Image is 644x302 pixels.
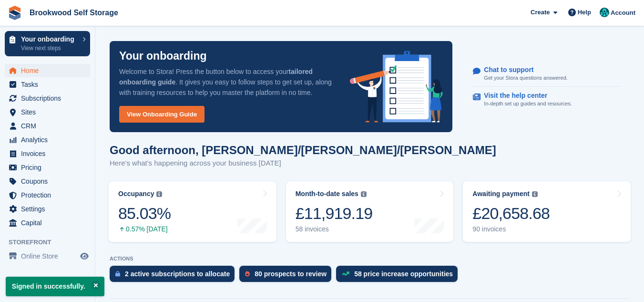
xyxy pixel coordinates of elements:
[5,64,90,77] a: menu
[21,44,78,52] p: View next steps
[21,64,78,77] span: Home
[600,8,609,17] img: Holly/Tom/Duncan
[125,270,230,278] div: 2 active subscriptions to allocate
[484,74,567,82] p: Get your Stora questions answered.
[342,271,349,276] img: price_increase_opportunities-93ffe204e8149a01c8c9dc8f82e8f89637d9d84a8eef4429ea346261dce0b2c0.svg
[110,266,239,287] a: 2 active subscriptions to allocate
[21,175,78,188] span: Coupons
[21,78,78,91] span: Tasks
[26,5,122,21] a: Brookwood Self Storage
[5,105,90,119] a: menu
[8,6,22,20] img: stora-icon-8386f47178a22dfd0bd8f6a31ec36ba5ce8667c1dd55bd0f319d3a0aa187defe.svg
[5,161,90,174] a: menu
[336,266,462,287] a: 58 price increase opportunities
[286,181,454,242] a: Month-to-date sales £11,919.19 58 invoices
[472,225,550,233] div: 90 invoices
[5,188,90,202] a: menu
[21,92,78,105] span: Subscriptions
[21,250,78,263] span: Online Store
[5,92,90,105] a: menu
[239,266,336,287] a: 80 prospects to review
[118,204,171,223] div: 85.03%
[21,202,78,216] span: Settings
[115,271,120,277] img: active_subscription_to_allocate_icon-d502201f5373d7db506a760aba3b589e785aa758c864c3986d89f69b8ff3...
[79,250,90,262] a: Preview store
[296,225,373,233] div: 58 invoices
[21,161,78,174] span: Pricing
[472,204,550,223] div: £20,658.68
[611,8,635,18] span: Account
[21,133,78,146] span: Analytics
[119,66,335,98] p: Welcome to Stora! Press the button below to access your . It gives you easy to follow steps to ge...
[350,51,443,123] img: onboarding-info-6c161a55d2c0e0a8cae90662b2fe09162a5109e8cc188191df67fb4f79e88e88.svg
[5,31,90,56] a: Your onboarding View next steps
[21,105,78,119] span: Sites
[296,204,373,223] div: £11,919.19
[110,158,415,169] p: Here's what's happening across your business [DATE]
[156,191,162,197] img: icon-info-grey-7440780725fd019a000dd9b08b2336e03edf1995a4989e88bcd33f0948082b44.svg
[5,250,90,263] a: menu
[21,36,78,42] p: Your onboarding
[110,144,496,156] h1: Good afternoon, [PERSON_NAME]/[PERSON_NAME]/[PERSON_NAME]
[463,181,631,242] a: Awaiting payment £20,658.68 90 invoices
[578,8,591,17] span: Help
[5,147,90,160] a: menu
[118,225,171,233] div: 0.57% [DATE]
[109,181,276,242] a: Occupancy 85.03% 0.57% [DATE]
[21,119,78,133] span: CRM
[119,106,204,123] a: View Onboarding Guide
[484,92,564,100] p: Visit the help center
[255,270,327,278] div: 80 prospects to review
[6,277,104,296] p: Signed in successfully.
[472,190,530,198] div: Awaiting payment
[354,270,453,278] div: 58 price increase opportunities
[532,191,538,197] img: icon-info-grey-7440780725fd019a000dd9b08b2336e03edf1995a4989e88bcd33f0948082b44.svg
[9,238,95,247] span: Storefront
[473,87,621,113] a: Visit the help center In-depth set up guides and resources.
[110,256,630,262] p: ACTIONS
[21,188,78,202] span: Protection
[473,61,621,87] a: Chat to support Get your Stora questions answered.
[5,119,90,133] a: menu
[21,147,78,160] span: Invoices
[21,216,78,229] span: Capital
[119,51,207,62] p: Your onboarding
[5,202,90,216] a: menu
[5,175,90,188] a: menu
[5,78,90,91] a: menu
[361,191,367,197] img: icon-info-grey-7440780725fd019a000dd9b08b2336e03edf1995a4989e88bcd33f0948082b44.svg
[245,271,250,277] img: prospect-51fa495bee0391a8d652442698ab0144808aea92771e9ea1ae160a38d050c398.svg
[531,8,550,17] span: Create
[118,190,154,198] div: Occupancy
[5,216,90,229] a: menu
[5,133,90,146] a: menu
[484,100,572,108] p: In-depth set up guides and resources.
[484,66,560,74] p: Chat to support
[296,190,358,198] div: Month-to-date sales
